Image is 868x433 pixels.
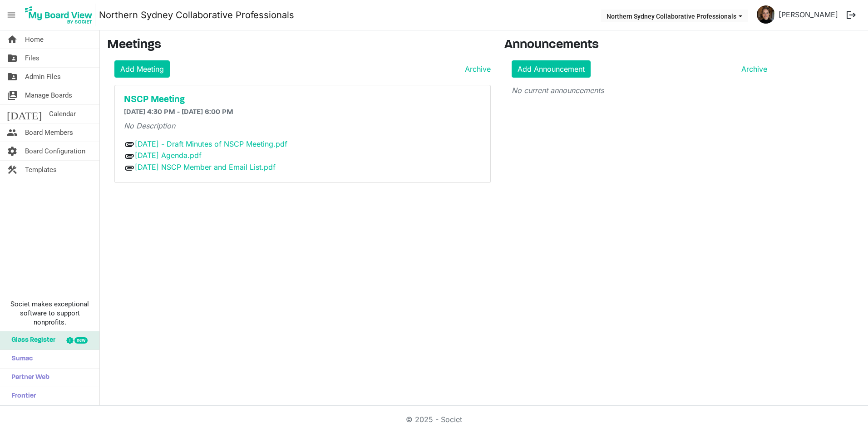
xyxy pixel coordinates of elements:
[504,38,774,53] h3: Announcements
[7,387,36,405] span: Frontier
[842,5,861,25] button: logout
[775,5,842,24] a: [PERSON_NAME]
[25,161,57,179] span: Templates
[757,5,775,24] img: LE6Q4vEmx5PVWDJ497VwnDLl1Z-qP2d3GIBFTjT-tIXVziolWo5Mqhu06WN9G8sPi8-t19e6HYTwA18-IHsaZQ_thumb.png
[25,68,61,86] span: Admin Files
[135,139,287,148] a: [DATE] - Draft Minutes of NSCP Meeting.pdf
[49,105,76,123] span: Calendar
[7,350,33,368] span: Sumac
[25,123,73,142] span: Board Members
[7,30,18,49] span: home
[124,139,135,150] span: attachment
[124,151,135,162] span: attachment
[124,94,481,105] a: NSCP Meeting
[99,6,294,24] a: Northern Sydney Collaborative Professionals
[4,300,95,327] span: Societ makes exceptional software to support nonprofits.
[512,60,591,78] a: Add Announcement
[22,4,95,26] img: My Board View Logo
[124,162,135,173] span: attachment
[25,86,72,104] span: Manage Boards
[135,162,276,172] a: [DATE] NSCP Member and Email List.pdf
[7,331,55,349] span: Glass Register
[7,161,18,179] span: construction
[124,108,481,117] h6: [DATE] 4:30 PM - [DATE] 6:00 PM
[114,60,170,78] a: Add Meeting
[461,64,491,74] a: Archive
[3,6,20,24] span: menu
[512,85,767,96] p: No current announcements
[124,120,481,131] p: No Description
[7,68,18,86] span: folder_shared
[738,64,767,74] a: Archive
[74,337,88,344] div: new
[25,30,44,49] span: Home
[7,86,18,104] span: switch_account
[25,49,39,67] span: Files
[25,142,85,160] span: Board Configuration
[601,10,748,22] button: Northern Sydney Collaborative Professionals dropdownbutton
[22,4,99,26] a: My Board View Logo
[406,415,462,424] a: © 2025 - Societ
[7,369,49,387] span: Partner Web
[7,105,42,123] span: [DATE]
[7,123,18,142] span: people
[107,38,491,53] h3: Meetings
[7,142,18,160] span: settings
[7,49,18,67] span: folder_shared
[135,151,202,160] a: [DATE] Agenda.pdf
